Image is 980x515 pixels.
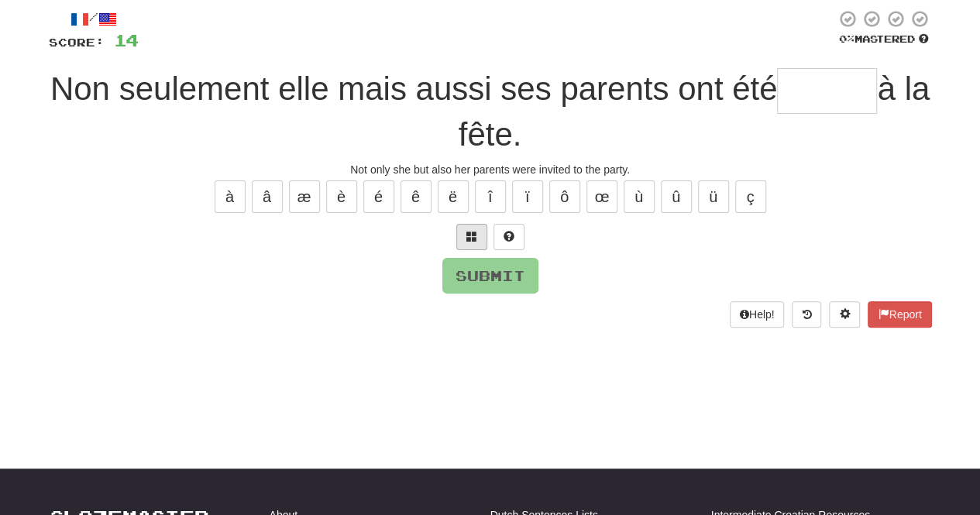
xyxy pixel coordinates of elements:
span: 0 % [839,33,854,45]
button: ï [512,180,543,213]
button: ë [438,180,469,213]
button: Submit [442,258,538,294]
button: è [326,180,357,213]
div: Not only she but also her parents were invited to the party. [49,162,932,177]
button: ù [624,180,655,213]
button: é [363,180,394,213]
button: Help! [730,301,785,328]
span: 14 [114,30,139,50]
button: î [475,180,506,213]
button: Report [868,301,931,328]
span: Score: [49,36,105,49]
button: ç [735,180,766,213]
button: ô [549,180,580,213]
button: û [661,180,692,213]
button: Round history (alt+y) [792,301,821,328]
span: Non seulement elle mais aussi ses parents ont été [50,70,778,107]
button: æ [289,180,320,213]
div: Mastered [836,33,932,46]
button: ê [401,180,432,213]
button: à [215,180,246,213]
button: â [252,180,283,213]
button: ü [698,180,729,213]
div: / [49,9,139,29]
button: œ [586,180,617,213]
button: Switch sentence to multiple choice alt+p [456,224,487,250]
button: Single letter hint - you only get 1 per sentence and score half the points! alt+h [493,224,524,250]
span: à la fête. [459,70,930,153]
